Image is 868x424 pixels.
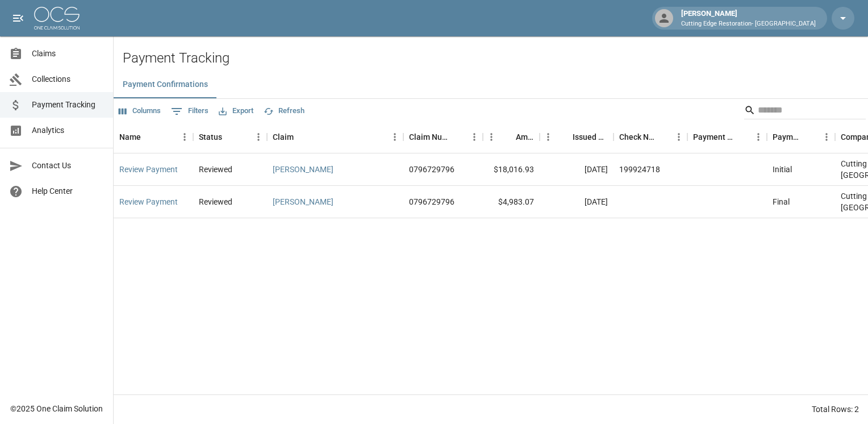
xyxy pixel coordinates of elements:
div: Claim Number [403,121,483,153]
div: Payment Method [693,121,734,153]
button: Menu [483,128,500,146]
div: Claim [273,121,294,153]
div: [PERSON_NAME] [677,8,820,28]
button: Sort [294,129,310,145]
span: Claims [32,48,104,60]
button: Sort [654,129,670,145]
div: 0796729796 [409,164,454,175]
a: [PERSON_NAME] [273,164,333,175]
button: Menu [750,128,767,146]
button: Sort [734,129,750,145]
a: Review Payment [119,196,178,207]
div: 0796729796 [409,196,454,207]
div: 199924718 [619,164,660,175]
div: Issued Date [573,121,608,153]
span: Payment Tracking [32,99,104,111]
div: Amount [483,121,540,153]
div: Reviewed [199,164,232,175]
div: Name [114,121,193,153]
a: [PERSON_NAME] [273,196,333,207]
div: Search [744,101,866,122]
span: Contact Us [32,160,104,172]
div: Final [773,196,790,207]
button: Select columns [116,102,164,120]
span: Collections [32,73,104,85]
button: Sort [557,129,573,145]
button: Menu [250,128,267,146]
p: Cutting Edge Restoration- [GEOGRAPHIC_DATA] [681,19,816,29]
div: Payment Method [687,121,767,153]
button: Refresh [261,102,307,120]
button: Sort [500,129,516,145]
div: Total Rows: 2 [812,404,859,415]
div: Status [199,121,222,153]
div: Check Number [619,121,654,153]
div: Payment Type [773,121,802,153]
div: [DATE] [540,153,614,186]
div: Amount [516,121,534,153]
button: Menu [540,128,557,146]
img: ocs-logo-white-transparent.png [34,7,80,30]
button: Sort [141,129,157,145]
button: Show filters [168,102,211,120]
button: Menu [670,128,687,146]
span: Help Center [32,185,104,197]
button: Sort [222,129,238,145]
button: Menu [466,128,483,146]
div: dynamic tabs [114,71,868,98]
div: Reviewed [199,196,232,207]
div: Claim Number [409,121,450,153]
button: Sort [450,129,466,145]
button: Menu [818,128,835,146]
div: Issued Date [540,121,614,153]
div: Status [193,121,267,153]
button: Sort [802,129,818,145]
button: Menu [176,128,193,146]
div: $18,016.93 [483,153,540,186]
div: [DATE] [540,186,614,218]
h2: Payment Tracking [123,50,868,66]
div: Payment Type [767,121,835,153]
span: Analytics [32,124,104,136]
div: © 2025 One Claim Solution [10,403,103,414]
button: Payment Confirmations [114,71,217,98]
div: Claim [267,121,403,153]
div: Name [119,121,141,153]
a: Review Payment [119,164,178,175]
button: open drawer [7,7,30,30]
button: Menu [386,128,403,146]
div: $4,983.07 [483,186,540,218]
div: Initial [773,164,792,175]
div: Check Number [614,121,687,153]
button: Export [216,102,256,120]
